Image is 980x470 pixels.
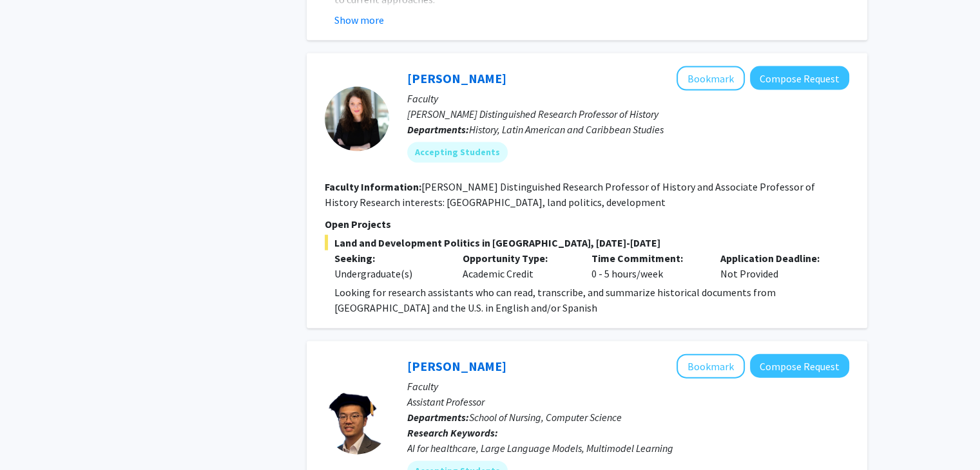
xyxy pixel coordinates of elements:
b: Faculty Information: [325,180,421,193]
mat-chip: Accepting Students [407,142,508,163]
a: [PERSON_NAME] [407,358,506,374]
p: Faculty [407,379,849,394]
span: History, Latin American and Caribbean Studies [469,123,664,136]
div: 0 - 5 hours/week [582,250,711,281]
span: Land and Development Politics in [GEOGRAPHIC_DATA], [DATE]-[DATE] [325,235,849,250]
p: [PERSON_NAME] Distinguished Research Professor of History [407,106,849,122]
div: Not Provided [711,250,840,281]
fg-read-more: [PERSON_NAME] Distinguished Research Professor of History and Associate Professor of History Rese... [325,180,815,209]
p: Faculty [407,91,849,106]
p: Opportunity Type: [463,250,572,266]
a: [PERSON_NAME] [407,70,506,86]
span: School of Nursing, Computer Science [469,411,622,424]
p: Seeking: [334,250,444,266]
p: Open Projects [325,216,849,232]
button: Add Adriana Chira to Bookmarks [677,66,745,91]
b: Departments: [407,123,469,136]
p: Application Deadline: [720,250,830,266]
div: Academic Credit [453,250,582,281]
p: Assistant Professor [407,394,849,409]
button: Compose Request to JIaying Lu [750,354,849,378]
b: Research Keywords: [407,426,498,439]
p: Looking for research assistants who can read, transcribe, and summarize historical documents from... [334,285,849,315]
p: Time Commitment: [591,250,701,266]
iframe: Chat [10,412,55,460]
button: Show more [334,12,384,28]
div: AI for healthcare, Large Language Models, Multimodel Learning [407,440,849,456]
button: Compose Request to Adriana Chira [750,66,849,90]
b: Departments: [407,411,469,424]
div: Undergraduate(s) [334,266,444,281]
button: Add JIaying Lu to Bookmarks [677,354,745,379]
